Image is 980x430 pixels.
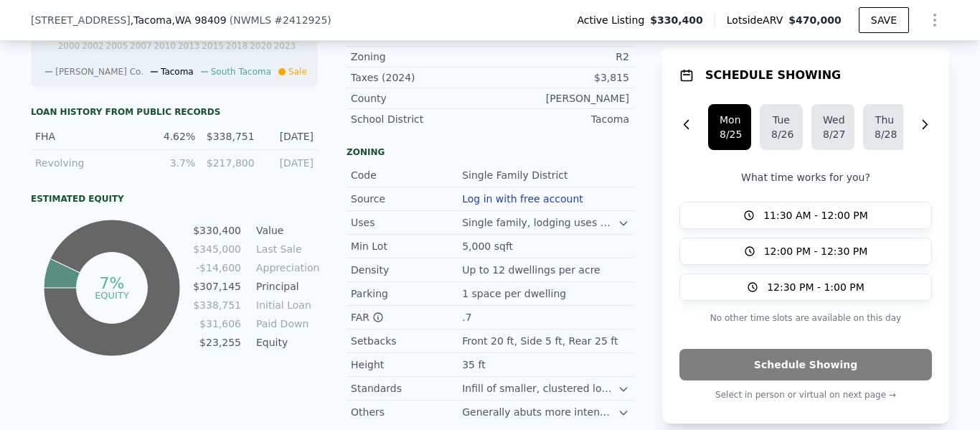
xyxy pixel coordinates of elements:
tspan: 2015 [202,41,224,51]
button: 12:30 PM - 1:00 PM [679,274,932,301]
button: Tue8/26 [760,104,803,150]
div: FHA [35,129,136,144]
div: [DATE] [263,156,314,170]
button: Log in with free account [462,193,583,205]
div: Single family, lodging uses with one guest room. [462,215,618,230]
div: [DATE] [263,129,314,144]
div: Thu [875,113,895,127]
div: Setbacks [351,334,462,348]
span: $330,400 [650,13,703,27]
div: Parking [351,286,462,301]
td: Paid Down [253,316,318,332]
span: 12:30 PM - 1:00 PM [767,280,864,294]
td: $330,400 [192,223,242,238]
div: Source [351,192,462,206]
td: $31,606 [192,316,242,332]
td: $23,255 [192,335,242,350]
tspan: 2007 [130,41,152,51]
div: Code [351,168,462,182]
span: Tacoma [161,67,194,77]
div: FAR [351,310,462,324]
div: $338,751 [204,129,254,144]
div: Revolving [35,156,136,170]
div: 8/26 [771,127,791,141]
div: Others [351,405,462,419]
button: Thu8/28 [863,104,906,150]
div: Uses [351,215,462,230]
span: , Tacoma [131,13,227,27]
button: Show Options [920,6,949,34]
div: County [351,91,490,106]
div: 5,000 sqft [462,239,516,253]
div: ( ) [230,13,331,27]
button: Schedule Showing [679,349,932,380]
span: 11:30 AM - 12:00 PM [763,208,868,223]
span: [STREET_ADDRESS] [31,13,131,27]
div: School District [351,112,490,126]
tspan: 2000 [58,41,80,51]
div: .7 [462,310,474,324]
p: What time works for you? [679,170,932,184]
div: Min Lot [351,239,462,253]
button: 11:30 AM - 12:00 PM [679,202,932,229]
td: Equity [253,335,318,350]
h1: SCHEDULE SHOWING [705,67,841,84]
div: Single Family District [462,168,570,182]
td: Value [253,223,318,238]
button: Mon8/25 [708,104,751,150]
p: Select in person or virtual on next page → [679,386,932,403]
div: Up to 12 dwellings per acre [462,263,603,277]
span: $470,000 [788,14,842,26]
div: Zoning [351,50,490,64]
span: , WA 98409 [172,14,227,26]
div: Zoning [347,146,633,158]
div: Front 20 ft, Side 5 ft, Rear 25 ft [462,334,621,348]
div: 1 space per dwelling [462,286,569,301]
tspan: 2018 [226,41,248,51]
td: Appreciation [253,260,318,276]
button: 12:00 PM - 12:30 PM [679,238,932,265]
tspan: 2023 [274,41,296,51]
span: # 2412925 [274,14,327,26]
div: 8/28 [875,127,895,141]
span: Active Listing [577,13,650,27]
span: [PERSON_NAME] Co. [55,67,143,77]
div: 35 ft [462,357,488,372]
div: Standards [351,381,462,396]
div: Density [351,263,462,277]
td: $307,145 [192,279,242,294]
span: Sale [288,67,307,77]
span: Lotside ARV [727,13,788,27]
div: Estimated Equity [31,193,318,205]
div: Tacoma [490,112,629,126]
button: Wed8/27 [811,104,854,150]
div: $217,800 [204,156,254,170]
div: Loan history from public records [31,106,318,118]
tspan: 2013 [178,41,200,51]
td: $338,751 [192,297,242,313]
div: 8/27 [823,127,843,141]
div: Infill of smaller, clustered lots is allowed. [462,381,618,396]
span: 12:00 PM - 12:30 PM [764,244,868,258]
div: Generally abuts more intense residential and commercial areas. [462,405,618,419]
span: South Tacoma [211,67,271,77]
div: R2 [490,50,629,64]
td: Last Sale [253,241,318,257]
tspan: $42 [49,32,65,42]
div: Taxes (2024) [351,70,490,85]
div: 8/25 [720,127,740,141]
td: Principal [253,279,318,294]
div: 4.62% [145,129,195,144]
div: 3.7% [145,156,195,170]
tspan: 2020 [250,41,272,51]
tspan: 2010 [154,41,176,51]
td: Initial Loan [253,297,318,313]
span: NWMLS [233,14,271,26]
p: No other time slots are available on this day [679,309,932,327]
td: $345,000 [192,241,242,257]
div: Height [351,357,462,372]
tspan: 2002 [82,41,104,51]
button: SAVE [859,7,909,33]
tspan: equity [95,289,129,300]
div: [PERSON_NAME] [490,91,629,106]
